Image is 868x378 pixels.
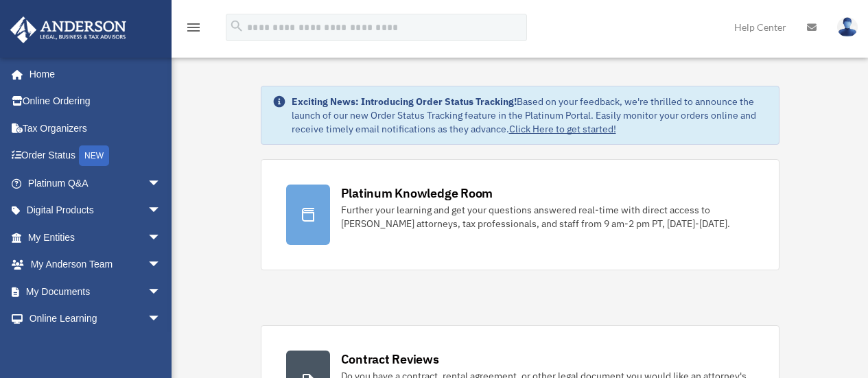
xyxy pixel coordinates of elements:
[148,197,175,225] span: arrow_drop_down
[148,169,175,198] span: arrow_drop_down
[229,19,244,34] i: search
[148,278,175,306] span: arrow_drop_down
[10,115,182,142] a: Tax Organizers
[10,142,182,170] a: Order StatusNEW
[837,17,858,37] img: User Pic
[148,305,175,333] span: arrow_drop_down
[292,95,517,108] strong: Exciting News: Introducing Order Status Tracking!
[185,19,202,36] i: menu
[509,123,616,135] a: Click Here to get started!
[10,251,182,279] a: My Anderson Teamarrow_drop_down
[341,203,754,231] div: Further your learning and get your questions answered real-time with direct access to [PERSON_NAM...
[10,88,182,115] a: Online Ordering
[10,60,175,88] a: Home
[79,145,109,166] div: NEW
[10,278,182,305] a: My Documentsarrow_drop_down
[6,16,130,43] img: Anderson Advisors Platinum Portal
[148,251,175,279] span: arrow_drop_down
[185,24,202,36] a: menu
[10,224,182,251] a: My Entitiesarrow_drop_down
[292,95,768,136] div: Based on your feedback, we're thrilled to announce the launch of our new Order Status Tracking fe...
[10,169,182,197] a: Platinum Q&Aarrow_drop_down
[10,305,182,333] a: Online Learningarrow_drop_down
[148,224,175,252] span: arrow_drop_down
[341,185,493,202] div: Platinum Knowledge Room
[341,351,439,368] div: Contract Reviews
[10,197,182,224] a: Digital Productsarrow_drop_down
[261,159,779,270] a: Platinum Knowledge Room Further your learning and get your questions answered real-time with dire...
